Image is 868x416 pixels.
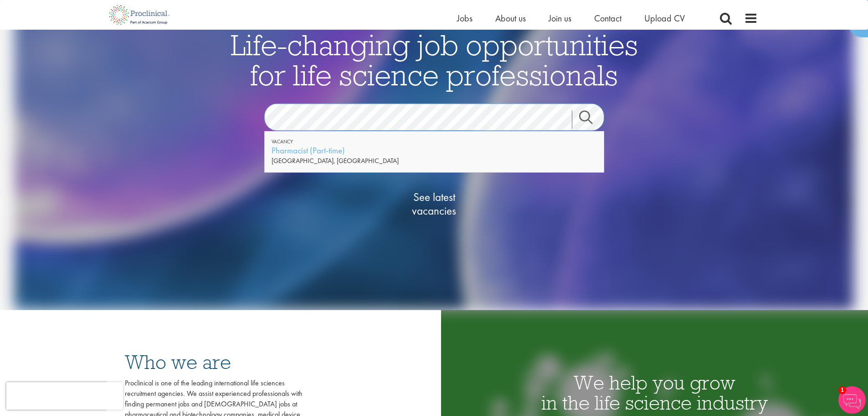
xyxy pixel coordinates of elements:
[272,145,597,156] div: Pharmacist (Part-time)
[125,352,303,372] h3: Who we are
[495,12,526,24] a: About us
[389,154,480,254] a: See latestvacancies
[838,386,846,394] span: 1
[389,190,480,218] span: See latest vacancies
[457,12,473,24] a: Jobs
[231,26,638,93] span: Life-changing job opportunities for life science professionals
[6,382,123,410] iframe: reCAPTCHA
[838,386,866,414] img: Chatbot
[644,12,685,24] a: Upload CV
[272,156,597,165] div: [GEOGRAPHIC_DATA], [GEOGRAPHIC_DATA]
[272,138,597,145] div: Vacancy
[572,111,611,129] a: Job search submit button
[594,12,621,24] a: Contact
[549,12,571,24] a: Join us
